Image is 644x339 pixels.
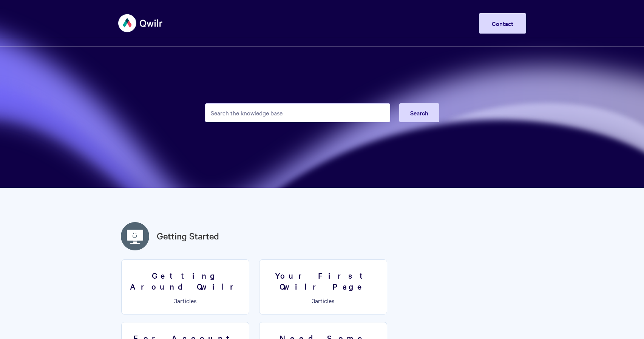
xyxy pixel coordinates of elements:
h3: Getting Around Qwilr [126,270,244,291]
button: Search [399,103,439,122]
span: 3 [312,296,315,305]
h3: Your First Qwilr Page [264,270,382,291]
p: articles [264,297,382,304]
a: Your First Qwilr Page 3articles [259,259,387,314]
p: articles [126,297,244,304]
span: 3 [174,296,177,305]
img: Qwilr Help Center [118,9,163,37]
input: Search the knowledge base [205,103,390,122]
a: Getting Around Qwilr 3articles [121,259,249,314]
a: Contact [479,13,526,34]
a: Getting Started [157,229,219,243]
span: Search [410,109,428,117]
